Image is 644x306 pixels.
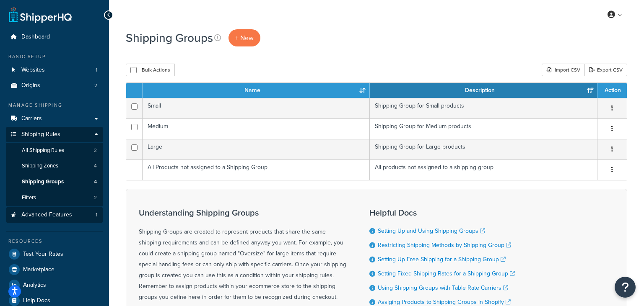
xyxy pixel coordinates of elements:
div: Shipping Groups are created to represent products that share the same shipping requirements and c... [139,208,348,303]
span: 4 [94,178,97,185]
li: Shipping Groups [6,174,103,190]
a: Websites 1 [6,62,103,78]
span: Shipping Groups [22,178,64,185]
button: Bulk Actions [126,64,175,76]
a: Using Shipping Groups with Table Rate Carriers [378,283,508,292]
div: Import CSV [542,64,584,76]
a: Restricting Shipping Methods by Shipping Group [378,241,511,249]
span: Origins [21,82,40,89]
span: Shipping Rules [21,131,60,138]
span: Advanced Features [21,211,72,219]
span: 1 [96,211,97,219]
td: Shipping Group for Small products [370,98,597,118]
span: Websites [21,67,45,74]
td: Small [143,98,370,118]
a: Filters 2 [6,190,103,206]
a: Dashboard [6,29,103,45]
a: Analytics [6,278,103,293]
a: All Shipping Rules 2 [6,143,103,158]
button: Open Resource Center [615,277,636,298]
a: Marketplace [6,262,103,277]
span: 2 [94,82,97,89]
th: Description: activate to sort column ascending [370,83,597,98]
a: Setting Fixed Shipping Rates for a Shipping Group [378,269,515,278]
span: All Shipping Rules [22,147,64,154]
li: Filters [6,190,103,206]
span: 2 [94,147,97,154]
span: Shipping Zones [22,162,58,170]
span: 4 [94,162,97,170]
li: Shipping Rules [6,127,103,206]
a: Advanced Features 1 [6,207,103,223]
td: Shipping Group for Large products [370,139,597,159]
div: Manage Shipping [6,102,103,109]
li: Origins [6,78,103,93]
a: Setting Up Free Shipping for a Shipping Group [378,255,506,264]
span: Analytics [23,282,46,289]
span: 2 [94,194,97,201]
a: Export CSV [584,64,627,76]
li: Shipping Zones [6,158,103,174]
li: Advanced Features [6,207,103,223]
th: Action [597,83,627,98]
span: Marketplace [23,266,55,273]
td: All products not assigned to a shipping group [370,159,597,180]
h3: Helpful Docs [369,208,515,217]
span: 1 [96,67,97,74]
div: Resources [6,238,103,245]
span: Filters [22,194,36,201]
a: Carriers [6,111,103,126]
a: Shipping Groups 4 [6,174,103,190]
div: Basic Setup [6,53,103,60]
span: Carriers [21,115,42,122]
td: All Products not assigned to a Shipping Group [143,159,370,180]
h3: Understanding Shipping Groups [139,208,348,217]
a: + New [229,29,260,46]
a: Test Your Rates [6,247,103,262]
a: Shipping Rules [6,127,103,142]
span: + New [235,33,254,43]
td: Shipping Group for Medium products [370,118,597,139]
a: ShipperHQ Home [9,6,72,23]
a: Setting Up and Using Shipping Groups [378,226,485,235]
li: All Shipping Rules [6,143,103,158]
td: Medium [143,118,370,139]
span: Test Your Rates [23,251,63,258]
td: Large [143,139,370,159]
th: Name: activate to sort column ascending [143,83,370,98]
h1: Shipping Groups [126,30,213,46]
span: Help Docs [23,297,50,304]
span: Dashboard [21,33,50,41]
li: Websites [6,62,103,78]
a: Origins 2 [6,78,103,93]
a: Shipping Zones 4 [6,158,103,174]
